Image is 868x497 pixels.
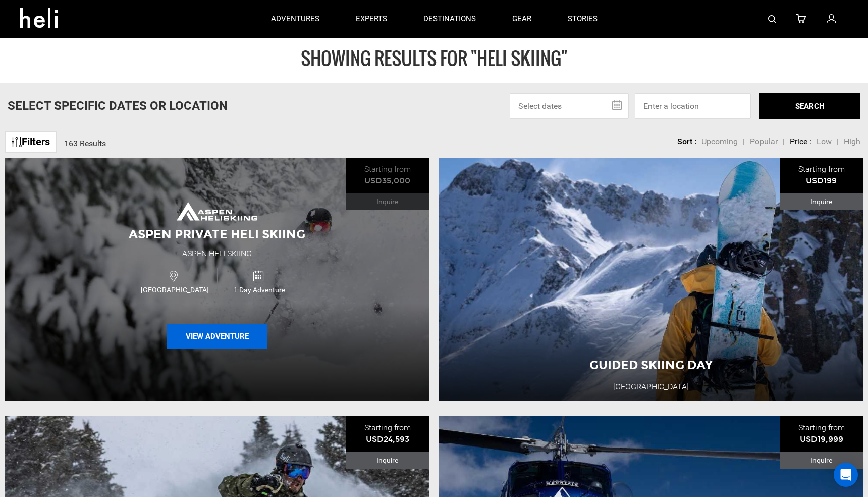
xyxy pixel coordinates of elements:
[129,227,305,241] span: Aspen Private Heli Skiing
[783,136,785,148] li: |
[759,93,860,119] button: SEARCH
[635,93,751,119] input: Enter a location
[12,137,22,147] img: btn-icon.svg
[423,14,476,24] p: destinations
[677,136,696,148] li: Sort :
[177,202,257,220] img: images
[8,97,228,114] p: Select Specific Dates Or Location
[750,137,778,146] span: Popular
[768,15,776,23] img: search-bar-icon.svg
[510,93,629,119] input: Select dates
[743,136,745,148] li: |
[271,14,319,24] p: adventures
[790,136,811,148] li: Price :
[356,14,387,24] p: experts
[182,248,252,260] div: Aspen Heli Skiing
[834,463,858,487] div: Open Intercom Messenger
[218,285,302,295] span: 1 Day Adventure
[64,139,106,148] span: 163 Results
[167,324,267,349] button: View Adventure
[132,285,217,295] span: [GEOGRAPHIC_DATA]
[817,137,832,146] span: Low
[837,136,839,148] li: |
[701,137,738,146] span: Upcoming
[844,137,860,146] span: High
[5,131,57,153] a: Filters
